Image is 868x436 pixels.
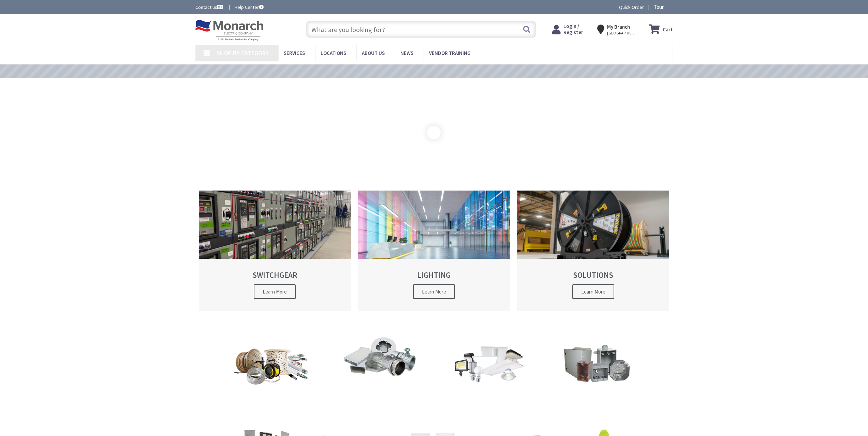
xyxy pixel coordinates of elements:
[413,284,455,299] span: Learn More
[529,271,658,279] h2: SOLUTIONS
[436,340,541,418] a: Lighting Shop
[254,284,296,299] span: Learn More
[544,340,649,418] a: Enclosures & Boxes Shop
[257,403,286,416] span: Shop
[199,191,351,311] a: SWITCHGEAR Learn More
[235,4,264,11] a: Help Center
[321,50,346,56] span: Locations
[473,401,503,415] span: Shop
[362,50,385,56] span: About Us
[217,49,269,57] span: Shop By Category
[547,389,646,396] h2: Enclosures & Boxes
[654,4,671,10] span: Tour
[619,4,644,11] a: Quick Order
[582,401,611,415] span: Shop
[370,271,498,279] h2: LIGHTING
[221,391,323,397] h2: Wiring
[358,191,510,311] a: LIGHTING Learn More
[400,50,413,56] span: News
[552,23,583,35] a: Login / Register
[195,20,264,41] img: Monarch Electric Company
[327,333,432,418] a: Conduit, Fittings, Bodies, Raceways Shop
[649,23,673,35] a: Cart
[218,340,326,420] a: Wiring Shop
[439,389,538,396] h2: Lighting
[365,401,395,415] span: Shop
[517,191,670,311] a: SOLUTIONS Learn More
[563,23,583,35] span: Login / Register
[211,271,339,279] h2: SWITCHGEAR
[195,4,224,11] a: Contact us
[331,382,429,396] h2: Conduit, Fittings, Bodies, Raceways
[572,284,614,299] span: Learn More
[284,50,305,56] span: Services
[429,50,471,56] span: Vendor Training
[663,23,673,35] strong: Cart
[607,30,636,36] span: [GEOGRAPHIC_DATA], [GEOGRAPHIC_DATA]
[374,68,493,75] a: VIEW OUR VIDEO TRAINING LIBRARY
[607,24,630,30] strong: My Branch
[597,23,635,35] div: My Branch [GEOGRAPHIC_DATA], [GEOGRAPHIC_DATA]
[306,21,536,38] input: What are you looking for?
